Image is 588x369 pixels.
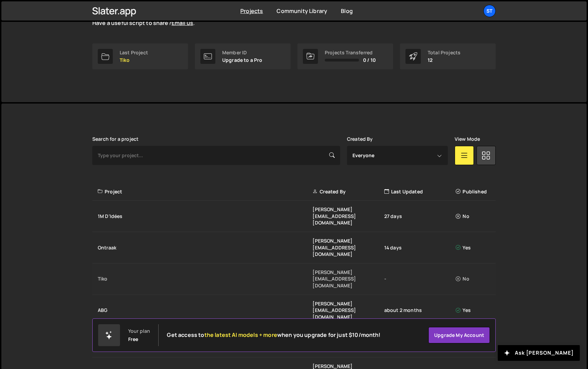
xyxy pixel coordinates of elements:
[455,136,480,142] label: View Mode
[120,50,148,55] div: Last Project
[98,188,312,195] div: Project
[92,295,496,326] a: ABG [PERSON_NAME][EMAIL_ADDRESS][DOMAIN_NAME] about 2 months Yes
[222,57,263,63] p: Upgrade to a Pro
[98,275,312,282] div: Tiko
[384,213,456,220] div: 27 days
[312,300,384,320] div: [PERSON_NAME][EMAIL_ADDRESS][DOMAIN_NAME]
[456,244,492,251] div: Yes
[312,269,384,289] div: [PERSON_NAME][EMAIL_ADDRESS][DOMAIN_NAME]
[92,43,188,69] a: Last Project Tiko
[456,188,492,195] div: Published
[277,7,327,15] a: Community Library
[456,275,492,282] div: No
[240,7,263,15] a: Projects
[384,275,456,282] div: -
[384,188,456,195] div: Last Updated
[222,50,263,55] div: Member ID
[92,232,496,263] a: Ontraak [PERSON_NAME][EMAIL_ADDRESS][DOMAIN_NAME] 14 days Yes
[167,332,380,338] h2: Get access to when you upgrade for just $10/month!
[128,337,138,342] div: Free
[456,307,492,314] div: Yes
[456,213,492,220] div: No
[363,57,376,63] span: 0 / 10
[120,57,148,63] p: Tiko
[92,263,496,295] a: Tiko [PERSON_NAME][EMAIL_ADDRESS][DOMAIN_NAME] - No
[172,19,193,27] a: Email us
[347,136,373,142] label: Created By
[312,188,384,195] div: Created By
[312,237,384,258] div: [PERSON_NAME][EMAIL_ADDRESS][DOMAIN_NAME]
[341,7,353,15] a: Blog
[428,327,490,343] a: Upgrade my account
[92,136,138,142] label: Search for a project
[428,57,460,63] p: 12
[384,244,456,251] div: 14 days
[428,50,460,55] div: Total Projects
[204,331,277,339] span: the latest AI models + more
[483,5,496,17] a: St
[128,328,150,334] div: Your plan
[92,146,340,165] input: Type your project...
[92,201,496,232] a: 1M D'Idées [PERSON_NAME][EMAIL_ADDRESS][DOMAIN_NAME] 27 days No
[325,50,376,55] div: Projects Transferred
[98,213,312,220] div: 1M D'Idées
[498,345,580,361] button: Ask [PERSON_NAME]
[98,244,312,251] div: Ontraak
[384,307,456,314] div: about 2 months
[98,307,312,314] div: ABG
[312,206,384,226] div: [PERSON_NAME][EMAIL_ADDRESS][DOMAIN_NAME]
